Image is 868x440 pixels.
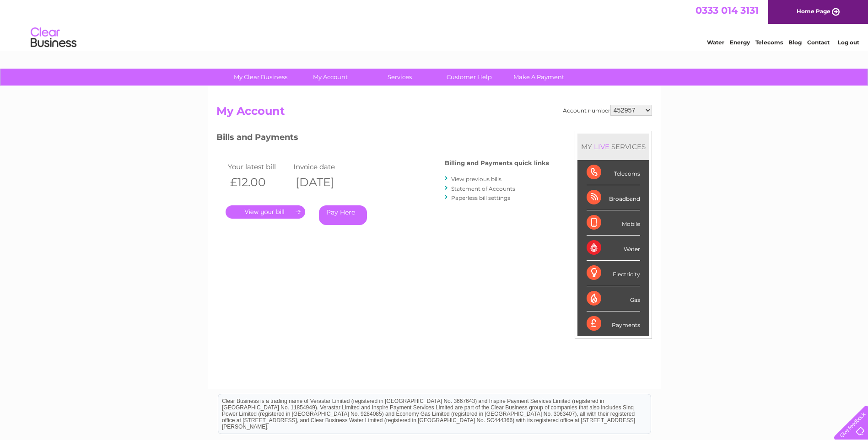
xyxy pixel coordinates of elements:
[218,5,651,44] div: Clear Business is a trading name of Verastar Limited (registered in [GEOGRAPHIC_DATA] No. 3667643...
[445,160,549,166] h4: Billing and Payments quick links
[292,69,368,86] a: My Account
[319,205,367,225] a: Pay Here
[587,261,640,286] div: Electricity
[226,161,291,173] td: Your latest bill
[30,24,77,52] img: logo.png
[587,210,640,236] div: Mobile
[592,142,611,151] div: LIVE
[587,185,640,210] div: Broadband
[451,185,515,192] a: Statement of Accounts
[362,69,437,86] a: Services
[216,131,549,147] h3: Bills and Payments
[838,39,859,46] a: Log out
[431,69,507,86] a: Customer Help
[226,205,305,219] a: .
[695,5,759,16] a: 0333 014 3131
[788,39,802,46] a: Blog
[707,39,724,46] a: Water
[587,160,640,185] div: Telecoms
[755,39,783,46] a: Telecoms
[587,286,640,311] div: Gas
[730,39,750,46] a: Energy
[563,105,652,116] div: Account number
[807,39,830,46] a: Contact
[223,69,298,86] a: My Clear Business
[501,69,577,86] a: Make A Payment
[451,176,501,182] a: View previous bills
[291,161,357,173] td: Invoice date
[291,173,357,192] th: [DATE]
[451,194,510,201] a: Paperless bill settings
[216,105,652,122] h2: My Account
[226,173,291,192] th: £12.00
[577,134,649,160] div: MY SERVICES
[587,311,640,336] div: Payments
[587,236,640,261] div: Water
